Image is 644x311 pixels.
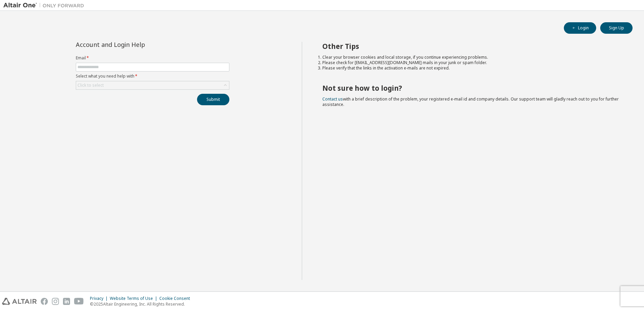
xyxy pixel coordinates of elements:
span: with a brief description of the problem, your registered e-mail id and company details. Our suppo... [322,96,619,107]
div: Website Terms of Use [110,296,159,301]
li: Clear your browser cookies and local storage, if you continue experiencing problems. [322,55,621,60]
img: facebook.svg [41,298,48,305]
div: Privacy [90,296,110,301]
img: linkedin.svg [63,298,70,305]
h2: Other Tips [322,42,621,51]
img: altair_logo.svg [2,298,37,305]
button: Sign Up [600,22,633,34]
a: Contact us [322,96,343,102]
h2: Not sure how to login? [322,84,621,92]
img: Altair One [3,2,88,9]
button: Submit [197,94,229,105]
button: Login [564,22,596,34]
div: Account and Login Help [76,42,199,47]
div: Click to select [76,81,229,89]
img: instagram.svg [52,298,59,305]
div: Cookie Consent [159,296,194,301]
label: Select what you need help with [76,74,229,79]
p: © 2025 Altair Engineering, Inc. All Rights Reserved. [90,301,194,307]
li: Please check for [EMAIL_ADDRESS][DOMAIN_NAME] mails in your junk or spam folder. [322,60,621,65]
img: youtube.svg [74,298,84,305]
div: Click to select [77,83,104,88]
label: Email [76,55,229,61]
li: Please verify that the links in the activation e-mails are not expired. [322,65,621,71]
